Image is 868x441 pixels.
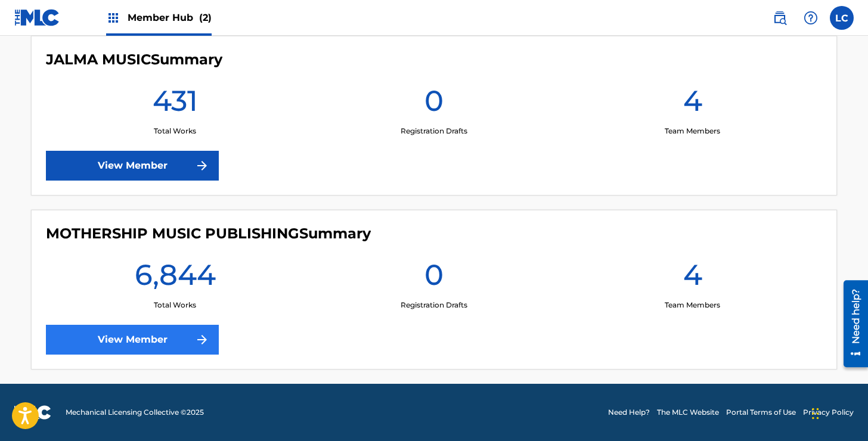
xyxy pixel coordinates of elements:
[401,300,467,310] p: Registration Drafts
[683,83,702,126] h1: 4
[773,11,787,25] img: search
[106,11,120,25] img: Top Rightsholders
[657,407,719,418] a: The MLC Website
[66,407,204,418] span: Mechanical Licensing Collective © 2025
[830,6,854,30] div: User Menu
[804,11,818,25] img: help
[14,9,60,26] img: MLC Logo
[608,407,650,418] a: Need Help?
[195,333,209,347] img: f7272a7cc735f4ea7f67.svg
[199,12,212,23] span: (2)
[195,159,209,173] img: f7272a7cc735f4ea7f67.svg
[46,325,219,355] a: View Member
[424,257,444,300] h1: 0
[46,225,371,243] h4: MOTHERSHIP MUSIC PUBLISHING
[46,51,222,69] h4: JALMA MUSIC
[726,407,796,418] a: Portal Terms of Use
[14,405,51,420] img: logo
[154,126,196,136] p: Total Works
[153,83,198,126] h1: 431
[665,126,720,136] p: Team Members
[128,11,212,24] span: Member Hub
[665,300,720,310] p: Team Members
[812,396,819,431] div: Drag
[424,83,444,126] h1: 0
[683,257,702,300] h1: 4
[46,151,219,181] a: View Member
[803,407,854,418] a: Privacy Policy
[154,300,196,310] p: Total Works
[835,276,868,372] iframe: Resource Center
[135,257,216,300] h1: 6,844
[401,126,467,136] p: Registration Drafts
[768,6,792,30] a: Public Search
[808,384,868,441] iframe: Chat Widget
[799,6,823,30] div: Help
